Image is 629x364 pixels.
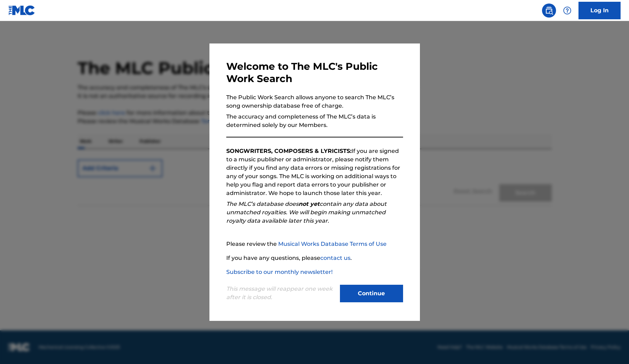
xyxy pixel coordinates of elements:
a: Subscribe to our monthly newsletter! [226,269,333,275]
a: contact us [320,255,350,261]
img: help [563,6,571,15]
div: Help [560,4,574,18]
p: This message will reappear one week after it is closed. [226,285,336,302]
p: If you have any questions, please . [226,254,403,262]
img: MLC Logo [8,5,35,15]
a: Log In [578,2,621,19]
strong: SONGWRITERS, COMPOSERS & LYRICISTS: [226,148,352,154]
a: Public Search [542,4,556,18]
p: The Public Work Search allows anyone to search The MLC’s song ownership database free of charge. [226,93,403,110]
img: search [545,6,553,15]
strong: not yet [299,201,320,207]
p: The accuracy and completeness of The MLC’s data is determined solely by our Members. [226,113,403,129]
em: The MLC’s database does contain any data about unmatched royalties. We will begin making unmatche... [226,201,387,224]
a: Musical Works Database Terms of Use [278,241,387,247]
p: If you are signed to a music publisher or administrator, please notify them directly if you find ... [226,147,403,197]
p: Please review the [226,240,403,248]
h3: Welcome to The MLC's Public Work Search [226,60,403,85]
button: Continue [340,285,403,302]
